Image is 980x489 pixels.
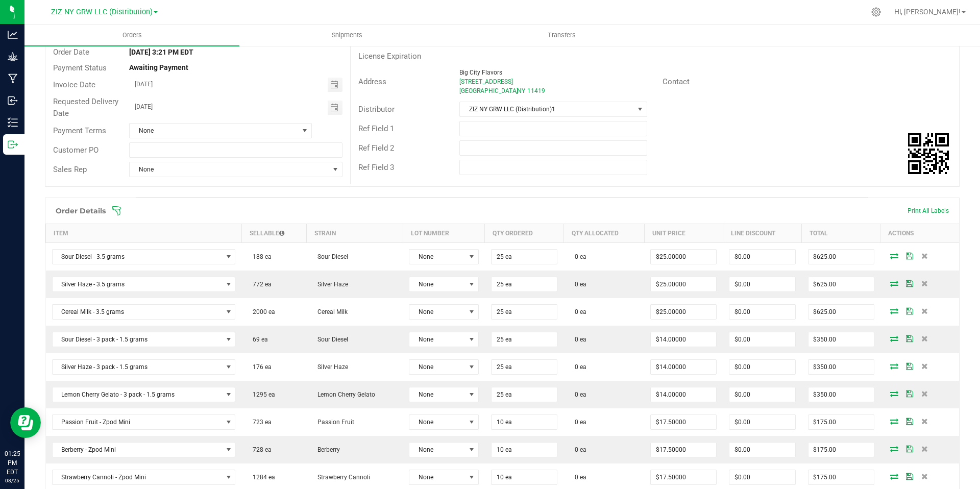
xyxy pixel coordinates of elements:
[908,133,949,174] img: Scan me!
[729,470,795,484] input: 0
[409,387,465,402] span: None
[53,415,223,429] span: Passion Fruit - Zpod Mini
[56,207,106,215] h1: Order Details
[358,143,394,153] span: Ref Field 2
[409,415,465,429] span: None
[917,280,933,286] span: Delete Order Detail
[492,470,557,484] input: 0
[53,165,87,174] span: Sales Rep
[53,332,223,347] span: Sour Diesel - 3 pack - 1.5 grams
[917,446,933,452] span: Delete Order Detail
[870,7,883,17] div: Manage settings
[808,277,874,291] input: 0
[52,387,236,402] span: NO DATA FOUND
[52,332,236,347] span: NO DATA FOUND
[239,25,454,46] a: Shipments
[570,253,586,260] span: 0 ea
[459,69,502,76] span: Big City Flavors
[917,473,933,479] span: Delete Order Detail
[409,250,465,264] span: None
[492,305,557,319] input: 0
[52,442,236,457] span: NO DATA FOUND
[312,446,340,453] span: Berberry
[358,77,386,86] span: Address
[53,305,223,319] span: Cereal Milk - 3.5 grams
[248,474,275,481] span: 1284 ea
[409,443,465,457] span: None
[52,304,236,320] span: NO DATA FOUND
[358,105,395,114] span: Distributor
[53,360,223,374] span: Silver Haze - 3 pack - 1.5 grams
[129,48,193,56] strong: [DATE] 3:21 PM EDT
[880,224,959,243] th: Actions
[534,31,590,40] span: Transfers
[53,63,107,72] span: Payment Status
[24,25,239,46] a: Orders
[312,253,348,260] span: Sour Diesel
[8,117,18,128] inline-svg: Inventory
[651,387,716,402] input: 0
[53,97,118,118] span: Requested Delivery Date
[248,281,272,288] span: 772 ea
[52,414,236,430] span: NO DATA FOUND
[312,308,348,315] span: Cereal Milk
[651,305,716,319] input: 0
[53,470,223,484] span: Strawberry Cannoli - Zpod Mini
[917,363,933,369] span: Delete Order Detail
[46,224,242,243] th: Item
[651,250,716,264] input: 0
[109,31,156,40] span: Orders
[5,477,20,484] p: 08/25
[248,419,272,426] span: 723 ea
[328,101,342,115] span: Toggle calendar
[409,277,465,291] span: None
[328,78,342,92] span: Toggle calendar
[570,391,586,398] span: 0 ea
[729,250,795,264] input: 0
[52,470,236,485] span: NO DATA FOUND
[894,8,961,16] span: Hi, [PERSON_NAME]!
[312,336,348,343] span: Sour Diesel
[52,359,236,375] span: NO DATA FOUND
[312,391,375,398] span: Lemon Cherry Gelato
[651,443,716,457] input: 0
[570,419,586,426] span: 0 ea
[459,78,513,85] span: [STREET_ADDRESS]
[651,360,716,374] input: 0
[729,277,795,291] input: 0
[729,332,795,347] input: 0
[312,363,348,371] span: Silver Haze
[409,332,465,347] span: None
[5,449,20,477] p: 01:25 PM EDT
[516,87,517,94] span: ,
[53,443,223,457] span: Berberry - Zpod Mini
[409,470,465,484] span: None
[492,250,557,264] input: 0
[570,336,586,343] span: 0 ea
[808,415,874,429] input: 0
[53,145,99,155] span: Customer PO
[10,407,41,438] iframe: Resource center
[403,224,485,243] th: Lot Number
[729,443,795,457] input: 0
[729,305,795,319] input: 0
[729,415,795,429] input: 0
[318,31,376,40] span: Shipments
[52,249,236,264] span: NO DATA FOUND
[802,224,880,243] th: Total
[527,87,545,94] span: 11419
[917,418,933,424] span: Delete Order Detail
[902,253,917,259] span: Save Order Detail
[129,63,188,71] strong: Awaiting Payment
[902,418,917,424] span: Save Order Detail
[454,25,669,46] a: Transfers
[409,305,465,319] span: None
[53,277,223,291] span: Silver Haze - 3.5 grams
[53,250,223,264] span: Sour Diesel - 3.5 grams
[248,391,275,398] span: 1295 ea
[460,102,633,116] span: ZIZ NY GRW LLC (Distribution)1
[908,133,949,174] qrcode: 00001015
[644,224,723,243] th: Unit Price
[248,308,275,315] span: 2000 ea
[53,80,95,89] span: Invoice Date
